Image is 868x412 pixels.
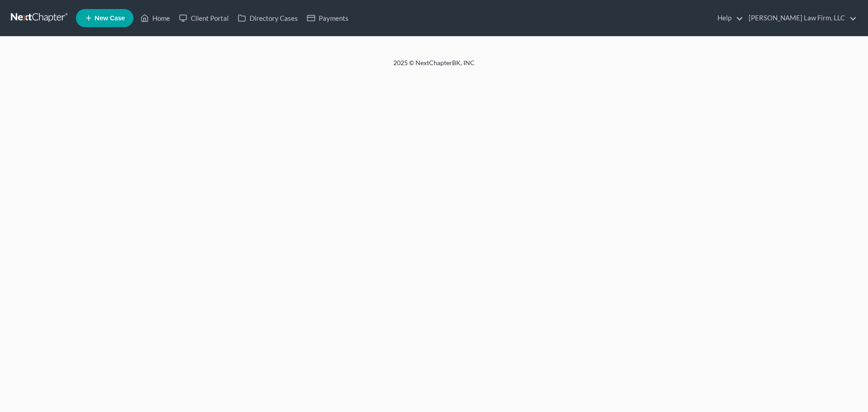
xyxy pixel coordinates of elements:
[302,10,353,26] a: Payments
[744,10,857,26] a: [PERSON_NAME] Law Firm, LLC
[176,58,692,75] div: 2025 © NextChapterBK, INC
[713,10,743,26] a: Help
[136,10,175,26] a: Home
[76,9,133,27] new-legal-case-button: New Case
[233,10,302,26] a: Directory Cases
[175,10,233,26] a: Client Portal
